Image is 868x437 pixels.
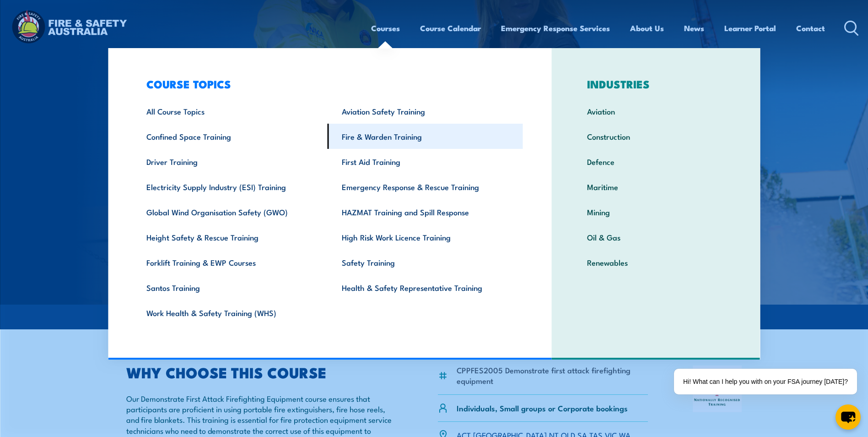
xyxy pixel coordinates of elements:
[132,149,328,174] a: Driver Training
[420,16,481,40] a: Course Calendar
[457,403,628,413] p: Individuals, Small groups or Corporate bookings
[573,224,739,250] a: Oil & Gas
[328,275,523,300] a: Health & Safety Representative Training
[573,250,739,275] a: Renewables
[796,16,825,40] a: Contact
[457,365,648,386] li: CPPFES2005 Demonstrate first attack firefighting equipment
[328,199,523,224] a: HAZMAT Training and Spill Response
[132,124,328,149] a: Confined Space Training
[328,224,523,250] a: High Risk Work Licence Training
[132,300,328,325] a: Work Health & Safety Training (WHS)
[573,77,739,90] h3: INDUSTRIES
[328,124,523,149] a: Fire & Warden Training
[724,16,776,40] a: Learner Portal
[573,124,739,149] a: Construction
[573,98,739,124] a: Aviation
[132,98,328,124] a: All Course Topics
[328,98,523,124] a: Aviation Safety Training
[132,77,523,90] h3: COURSE TOPICS
[132,199,328,224] a: Global Wind Organisation Safety (GWO)
[501,16,610,40] a: Emergency Response Services
[132,174,328,199] a: Electricity Supply Industry (ESI) Training
[836,404,861,430] button: chat-button
[132,275,328,300] a: Santos Training
[630,16,664,40] a: About Us
[573,174,739,199] a: Maritime
[328,149,523,174] a: First Aid Training
[132,250,328,275] a: Forklift Training & EWP Courses
[684,16,704,40] a: News
[371,16,400,40] a: Courses
[126,366,394,378] h2: WHY CHOOSE THIS COURSE
[328,250,523,275] a: Safety Training
[573,149,739,174] a: Defence
[132,224,328,250] a: Height Safety & Rescue Training
[573,199,739,224] a: Mining
[674,369,857,394] div: Hi! What can I help you with on your FSA journey [DATE]?
[328,174,523,199] a: Emergency Response & Rescue Training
